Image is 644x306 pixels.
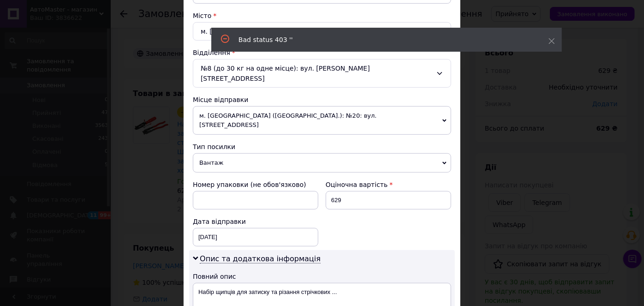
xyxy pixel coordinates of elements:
[326,180,451,189] div: Оціночна вартість
[193,22,451,41] div: м. [GEOGRAPHIC_DATA] ([GEOGRAPHIC_DATA].)
[193,153,451,173] span: Вантаж
[193,143,235,150] span: Тип посилки
[193,180,318,189] div: Номер упаковки (не обов'язково)
[193,217,318,226] div: Дата відправки
[200,254,321,264] span: Опис та додаткова інформація
[239,35,525,44] div: Bad status 403 ''
[193,96,249,103] span: Місце відправки
[193,48,451,57] div: Відділення
[193,11,451,20] div: Місто
[193,272,451,281] div: Повний опис
[193,59,451,88] div: №8 (до 30 кг на одне місце): вул. [PERSON_NAME][STREET_ADDRESS]
[193,106,451,135] span: м. [GEOGRAPHIC_DATA] ([GEOGRAPHIC_DATA].): №20: вул. [STREET_ADDRESS]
